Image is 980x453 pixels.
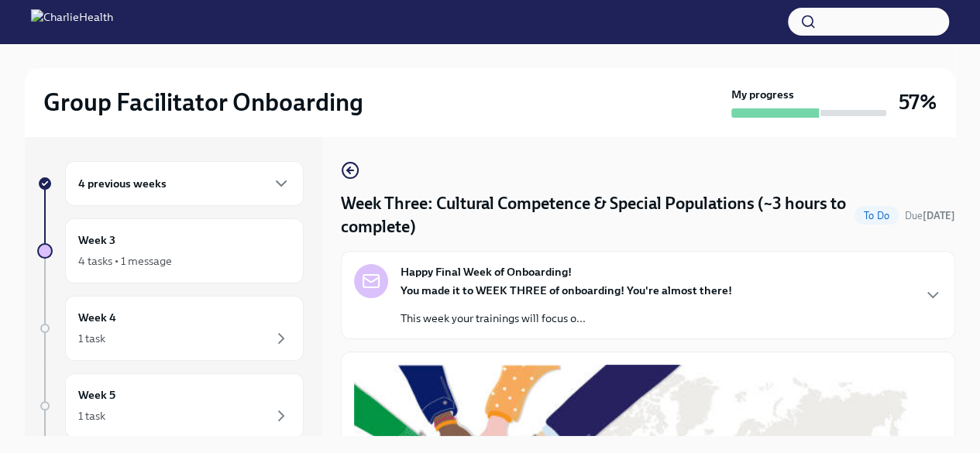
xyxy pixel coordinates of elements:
[31,9,113,34] img: CharlieHealth
[37,218,304,283] a: Week 34 tasks • 1 message
[37,296,304,361] a: Week 41 task
[37,373,304,438] a: Week 51 task
[78,309,116,326] h6: Week 4
[78,175,167,192] h6: 4 previous weeks
[43,87,363,118] h2: Group Facilitator Onboarding
[341,192,848,239] h4: Week Three: Cultural Competence & Special Populations (~3 hours to complete)
[401,311,732,326] p: This week your trainings will focus o...
[65,161,304,206] div: 4 previous weeks
[78,232,115,249] h6: Week 3
[905,208,955,223] span: October 20th, 2025 09:00
[78,386,115,403] h6: Week 5
[923,210,955,221] strong: [DATE]
[899,88,937,116] h3: 57%
[78,253,172,269] div: 4 tasks • 1 message
[905,210,955,221] span: Due
[854,210,899,221] span: To Do
[401,264,572,280] strong: Happy Final Week of Onboarding!
[401,283,732,297] strong: You made it to WEEK THREE of onboarding! You're almost there!
[78,408,105,424] div: 1 task
[731,87,794,102] strong: My progress
[78,331,105,346] div: 1 task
